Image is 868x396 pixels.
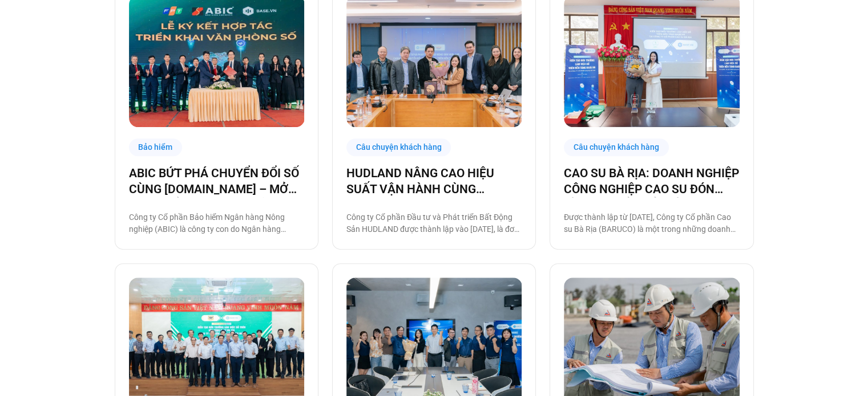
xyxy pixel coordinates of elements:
p: Công ty Cổ phần Đầu tư và Phát triển Bất Động Sản HUDLAND được thành lập vào [DATE], là đơn vị th... [346,211,522,235]
div: Câu chuyện khách hàng [564,138,669,156]
div: Bảo hiểm [129,138,183,156]
a: ABIC BỨT PHÁ CHUYỂN ĐỔI SỐ CÙNG [DOMAIN_NAME] – MỞ RA CHUẨN MỚI CHO QUẢN TRỊ NGÀNH BẢO HIỂM [129,165,304,197]
p: Được thành lập từ [DATE], Công ty Cổ phần Cao su Bà Rịa (BARUCO) là một trong những doanh nghiệp ... [564,211,739,235]
div: Câu chuyện khách hàng [346,138,451,156]
a: HUDLAND NÂNG CAO HIỆU SUẤT VẬN HÀNH CÙNG [DOMAIN_NAME] [346,165,522,197]
a: CAO SU BÀ RỊA: DOANH NGHIỆP CÔNG NGHIỆP CAO SU ĐÓN ĐẦU CHUYỂN ĐỔI SỐ [564,165,739,197]
p: Công ty Cổ phần Bảo hiểm Ngân hàng Nông nghiệp (ABIC) là công ty con do Ngân hàng Agribank nắm gi... [129,211,304,235]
